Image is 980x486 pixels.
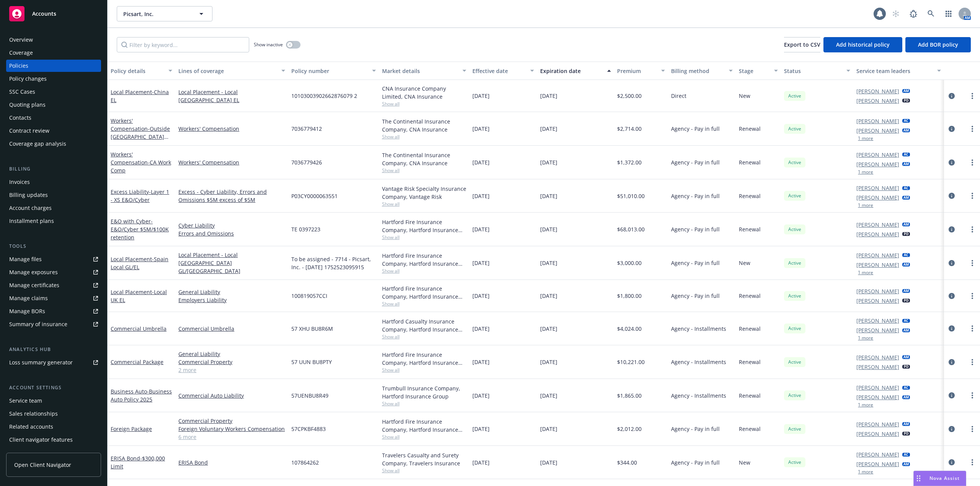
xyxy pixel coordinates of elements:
[382,301,466,307] span: Show all
[739,425,761,433] span: Renewal
[540,425,557,433] span: [DATE]
[947,424,956,434] a: circleInformation
[671,225,720,233] span: Agency - Pay in full
[178,425,285,433] a: Foreign Voluntary Workers Compensation
[787,125,802,132] span: Active
[111,288,167,304] a: Local Placement
[856,151,899,159] a: [PERSON_NAME]
[856,127,899,135] a: [PERSON_NAME]
[472,425,490,433] span: [DATE]
[6,408,101,420] a: Sales relationships
[858,470,873,474] button: 1 more
[472,67,526,75] div: Effective date
[614,62,668,80] button: Premium
[853,62,944,80] button: Service team leaders
[175,62,288,80] button: Lines of coverage
[9,215,54,227] div: Installment plans
[9,99,46,111] div: Quoting plans
[111,455,165,470] a: ERISA Bond
[739,92,750,100] span: New
[32,11,56,17] span: Accounts
[858,170,873,174] button: 1 more
[472,92,490,100] span: [DATE]
[968,158,977,167] a: more
[9,189,48,201] div: Billing updates
[856,297,899,305] a: [PERSON_NAME]
[9,125,49,137] div: Contract review
[856,67,932,75] div: Service team leaders
[291,255,376,271] span: To be assigned - 7714 - Picsart, Inc. - [DATE] 1752523095915
[941,6,956,21] a: Switch app
[671,92,686,100] span: Direct
[856,430,899,438] a: [PERSON_NAME]
[540,225,557,233] span: [DATE]
[6,215,101,227] a: Installment plans
[787,392,802,399] span: Active
[617,392,642,400] span: $1,865.00
[9,176,30,188] div: Invoices
[291,292,327,300] span: 100819057CCI
[382,317,466,333] div: Hartford Casualty Insurance Company, Hartford Insurance Group
[379,62,469,80] button: Market details
[178,350,285,358] a: General Liability
[947,225,956,234] a: circleInformation
[472,458,490,466] span: [DATE]
[671,325,726,333] span: Agency - Installments
[9,318,67,330] div: Summary of insurance
[472,325,490,333] span: [DATE]
[6,318,101,330] a: Summary of insurance
[472,259,490,267] span: [DATE]
[9,421,53,433] div: Related accounts
[291,325,333,333] span: 57 XHU BU8R6M
[856,287,899,295] a: [PERSON_NAME]
[9,408,58,420] div: Sales relationships
[947,158,956,167] a: circleInformation
[6,242,101,250] div: Tools
[382,284,466,301] div: Hartford Fire Insurance Company, Hartford Insurance Group
[6,73,101,85] a: Policy changes
[382,101,466,107] span: Show all
[382,384,466,400] div: Trumbull Insurance Company, Hartford Insurance Group
[540,125,557,133] span: [DATE]
[6,434,101,446] a: Client navigator features
[540,158,557,166] span: [DATE]
[472,392,490,400] span: [DATE]
[111,218,169,241] span: - E&O/Cyber $5M/$100K retention
[784,37,820,52] button: Export to CSV
[6,395,101,407] a: Service team
[671,125,720,133] span: Agency - Pay in full
[291,392,328,400] span: 57UENBU8R49
[111,125,170,148] span: - Outside [GEOGRAPHIC_DATA] Work Comp
[617,292,642,300] span: $1,800.00
[739,458,750,466] span: New
[9,73,47,85] div: Policy changes
[856,184,899,192] a: [PERSON_NAME]
[111,159,171,174] span: - CA Work Comp
[671,192,720,200] span: Agency - Pay in full
[968,391,977,400] a: more
[9,86,35,98] div: SSC Cases
[178,251,285,275] a: Local Placement - Local [GEOGRAPHIC_DATA] GL/[GEOGRAPHIC_DATA]
[9,279,59,291] div: Manage certificates
[617,158,642,166] span: $1,372.00
[856,193,899,202] a: [PERSON_NAME]
[111,388,172,403] a: Business Auto
[111,188,169,203] span: - Layer 1 - XS E&O/Cyber
[382,367,466,373] span: Show all
[117,6,212,21] button: Picsart, Inc.
[382,268,466,274] span: Show all
[6,253,101,265] a: Manage files
[9,60,28,72] div: Policies
[856,460,899,468] a: [PERSON_NAME]
[856,87,899,95] a: [PERSON_NAME]
[111,388,172,403] span: - Business Auto Policy 2025
[787,359,802,366] span: Active
[382,185,466,201] div: Vantage Risk Specialty Insurance Company, Vantage Risk
[856,221,899,229] a: [PERSON_NAME]
[178,358,285,366] a: Commercial Property
[856,117,899,125] a: [PERSON_NAME]
[858,136,873,141] button: 1 more
[291,458,319,466] span: 107864262
[178,229,285,237] a: Errors and Omissions
[968,424,977,434] a: more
